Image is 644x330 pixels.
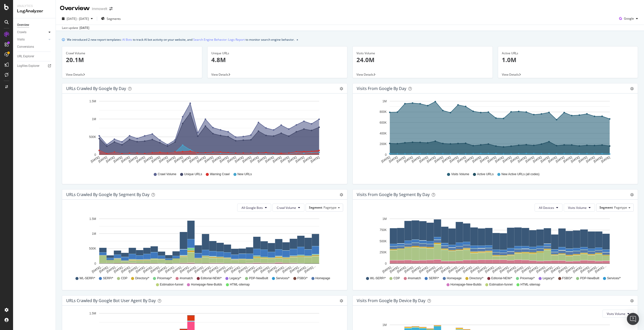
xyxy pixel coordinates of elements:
text: [DATE] [449,156,459,163]
span: Legacy/* [543,276,554,280]
text: [DATE] [189,156,199,163]
text: 1M [382,323,387,327]
text: [DATE] [280,156,290,163]
text: [DATE] [585,156,595,163]
svg: A chart. [357,216,632,274]
span: Segment [599,205,613,210]
span: Segment [309,205,322,210]
text: [DATE] [570,156,580,163]
text: [DATE] [181,156,191,163]
div: Crawls [17,30,26,35]
text: 500K [380,240,387,243]
text: [DATE] [128,156,138,163]
text: 500K [89,135,96,139]
text: [DATE] [196,156,206,163]
div: URLs Crawled by Google by day [66,86,126,91]
div: gear [340,193,343,197]
text: [DATE] [242,156,252,163]
div: Unique URLs [211,51,344,56]
text: 750K [380,228,387,232]
button: Crawl Volume [272,204,304,212]
span: Visits Volume [607,312,625,316]
span: Warning Crawl [210,172,229,176]
span: Services/* [607,276,621,280]
span: SERP/* [103,276,113,280]
svg: A chart. [66,98,341,167]
span: WL-SERP/* [370,276,386,280]
text: [DATE] [212,156,222,163]
button: Segments [99,15,123,23]
text: 1.5M [89,312,96,315]
span: View Details [502,72,519,77]
span: #nomatch [180,276,193,280]
span: All Devices [539,206,554,210]
button: All Google Bots [237,204,271,212]
text: [DATE] [265,156,275,163]
div: A chart. [357,98,632,167]
span: Editorial-NEW/* [491,276,512,280]
text: 800K [380,110,387,114]
svg: A chart. [66,216,341,274]
span: FSBO/* [297,276,308,280]
span: Pricemap/* [157,276,172,280]
text: 0 [94,262,96,265]
text: [DATE] [434,156,444,163]
div: Analytics [17,4,52,8]
span: Segments [107,17,121,21]
text: [DATE] [419,156,429,163]
text: 1M [382,217,387,221]
span: New URLs [237,172,252,176]
button: Google [617,15,640,23]
text: [DATE] [234,156,244,163]
a: AI Bots [122,37,132,42]
text: [DATE] [517,156,527,163]
text: [DATE] [555,156,565,163]
text: [DATE] [136,156,146,163]
text: 0 [385,262,387,265]
div: gear [630,193,634,197]
div: [DATE] [79,26,89,30]
span: SERP/* [429,276,439,280]
span: FSBO/* [562,276,573,280]
span: Visits Volume [568,206,587,210]
text: 200K [380,142,387,146]
text: [DATE] [411,156,421,163]
span: Estimation-funnel [489,282,513,287]
text: [DATE] [204,156,214,163]
text: [DATE] [600,156,611,163]
span: [DATE] - [DATE] [67,17,89,21]
div: Immowelt [92,6,107,11]
span: Unique URLs [184,172,202,176]
button: [DATE] - [DATE] [60,15,95,23]
span: View Details [66,72,83,77]
span: PDP-NewBuilt [580,276,599,280]
text: [DATE] [272,156,282,163]
text: [DATE] [510,156,520,163]
div: Visits [17,37,25,42]
text: [DATE] [547,156,557,163]
span: WL-SERP/* [79,276,95,280]
div: arrow-right-arrow-left [109,7,112,11]
text: [DATE] [396,156,406,163]
text: [DATE] [472,156,482,163]
div: gear [340,299,343,303]
text: [DATE] [219,156,229,163]
span: Active URLs [477,172,494,176]
text: [DATE] [174,156,184,163]
text: [DATE] [479,156,489,163]
div: gear [630,299,634,303]
text: [DATE] [158,156,169,163]
text: [DATE] [525,156,535,163]
span: Homepage-New-Builds [451,282,481,287]
text: [DATE] [532,156,542,163]
span: HTML-sitemap [230,282,250,287]
a: Logfiles Explorer [17,63,52,69]
span: Editorial-NEW/* [201,276,222,280]
a: Conversions [17,44,52,50]
div: LogAnalyzer [17,8,52,14]
span: View Details [211,72,228,77]
button: Visits Volume [564,204,595,212]
p: 24.0M [356,56,489,64]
